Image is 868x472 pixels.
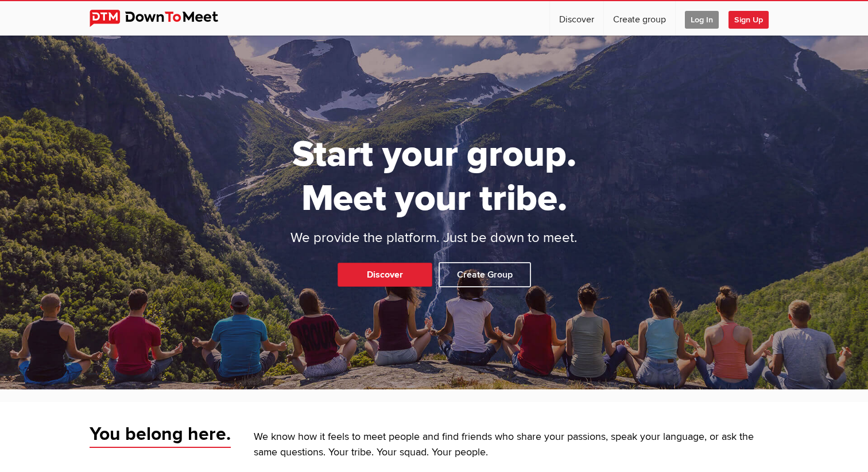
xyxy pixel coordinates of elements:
[728,1,778,36] a: Sign Up
[685,11,719,29] span: Log In
[247,132,621,221] h1: Start your group. Meet your tribe.
[90,423,231,448] span: You belong here.
[550,1,603,36] a: Discover
[439,262,531,287] a: Create Group
[604,1,675,36] a: Create group
[254,430,778,461] p: We know how it feels to meet people and find friends who share your passions, speak your language...
[338,263,432,287] a: Discover
[728,11,769,29] span: Sign Up
[676,1,728,36] a: Log In
[90,10,236,27] img: DownToMeet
